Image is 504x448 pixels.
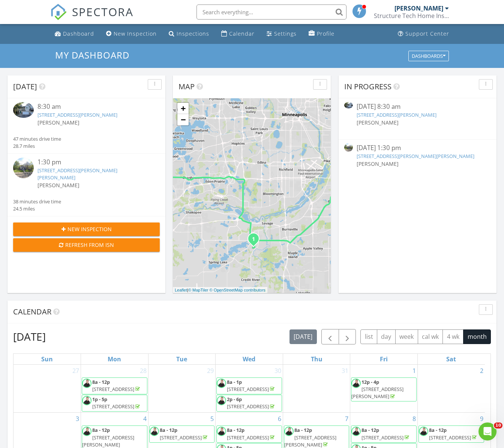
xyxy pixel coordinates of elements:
a: Friday [378,354,389,364]
span: [STREET_ADDRESS][PERSON_NAME] [284,434,336,448]
img: nick_pickert_cropped.jpg [351,379,361,388]
span: [PERSON_NAME] [37,182,79,189]
td: Go to July 27, 2025 [13,365,81,413]
a: 8a - 12p [STREET_ADDRESS] [160,427,209,440]
a: [DATE] 8:30 am [STREET_ADDRESS][PERSON_NAME] [PERSON_NAME] [344,102,491,135]
td: Go to July 30, 2025 [216,365,283,413]
span: 8a - 12p [361,427,379,433]
span: 8a - 12p [160,427,177,433]
input: Search everything... [196,5,346,20]
a: Go to August 1, 2025 [411,365,417,377]
a: Thursday [309,354,324,364]
button: cal wk [418,329,443,344]
button: Dashboards [408,51,449,61]
a: [STREET_ADDRESS][PERSON_NAME][PERSON_NAME] [37,167,117,181]
span: 8a - 12p [294,427,312,433]
span: [STREET_ADDRESS][PERSON_NAME] [351,386,403,400]
a: [DATE] 1:30 pm [STREET_ADDRESS][PERSON_NAME][PERSON_NAME] [PERSON_NAME] [344,143,491,176]
td: Go to August 2, 2025 [417,365,485,413]
img: nick_pickert_cropped.jpg [351,427,361,436]
span: Map [178,81,195,92]
h2: [DATE] [13,329,46,344]
span: 8a - 1p [227,379,242,385]
td: Go to July 31, 2025 [283,365,350,413]
span: [PERSON_NAME] [37,119,79,126]
a: Zoom in [177,103,189,114]
a: 8a - 12p [STREET_ADDRESS] [227,427,276,440]
div: Calendar [229,30,255,37]
img: nick_pickert_cropped.jpg [217,427,226,436]
img: streetview [13,158,34,178]
a: Go to August 3, 2025 [74,413,81,425]
a: Support Center [395,27,452,41]
a: Go to August 9, 2025 [478,413,485,425]
a: 8a - 12p [STREET_ADDRESS] [149,425,215,442]
span: 8a - 12p [92,379,110,385]
a: 12p - 4p [STREET_ADDRESS][PERSON_NAME] [351,379,403,400]
a: 8a - 12p [STREET_ADDRESS] [216,425,282,442]
button: month [463,329,491,344]
a: Wednesday [241,354,257,364]
div: [DATE] 1:30 pm [357,143,479,153]
a: 12p - 4p [STREET_ADDRESS][PERSON_NAME] [351,377,417,402]
a: New Inspection [103,27,160,41]
iframe: Intercom live chat [478,422,496,440]
a: Go to July 29, 2025 [205,365,215,377]
span: [STREET_ADDRESS] [227,403,269,410]
a: Saturday [445,354,457,364]
a: [STREET_ADDRESS][PERSON_NAME] [37,111,117,118]
button: [DATE] [289,329,317,344]
button: week [395,329,418,344]
a: SPECTORA [50,10,133,26]
div: Structure Tech Home Inspections [374,12,449,20]
a: 8a - 12p [STREET_ADDRESS] [82,377,147,394]
a: 2p - 6p [STREET_ADDRESS] [227,396,276,410]
a: [STREET_ADDRESS][PERSON_NAME] [357,111,436,118]
div: [PERSON_NAME] [394,5,443,12]
a: © OpenStreetMap contributors [210,288,265,292]
a: Go to August 6, 2025 [276,413,283,425]
div: Settings [274,30,297,37]
button: Refresh from ISN [13,238,160,252]
img: The Best Home Inspection Software - Spectora [50,4,67,20]
div: Dashboard [63,30,94,37]
img: streetview [344,143,353,152]
img: nick_pickert_cropped.jpg [82,427,91,436]
button: New Inspection [13,222,160,236]
a: 8a - 12p [STREET_ADDRESS] [418,425,484,442]
a: 8:30 am [STREET_ADDRESS][PERSON_NAME] [PERSON_NAME] 47 minutes drive time 28.7 miles [13,102,160,150]
span: [STREET_ADDRESS] [227,386,269,392]
a: Calendar [218,27,258,41]
a: Go to July 27, 2025 [71,365,81,377]
span: [STREET_ADDRESS] [361,434,403,441]
div: Inspections [177,30,209,37]
span: 8a - 12p [227,427,244,433]
a: [STREET_ADDRESS][PERSON_NAME][PERSON_NAME] [357,153,474,159]
span: [STREET_ADDRESS] [227,434,269,441]
a: Go to August 4, 2025 [142,413,148,425]
div: Dashboards [412,53,445,59]
span: [PERSON_NAME] [357,160,399,167]
span: New Inspection [67,225,112,233]
td: Go to July 28, 2025 [81,365,148,413]
div: New Inspection [114,30,157,37]
div: Profile [317,30,334,37]
a: 8a - 12p [STREET_ADDRESS] [429,427,478,440]
img: nick_pickert_cropped.jpg [217,379,226,388]
img: nick_pickert_cropped.jpg [419,427,428,436]
span: 8a - 12p [92,427,110,433]
a: Leaflet [175,288,187,292]
div: | [173,287,267,293]
a: Go to August 5, 2025 [209,413,215,425]
img: nick_pickert_cropped.jpg [217,396,226,405]
span: 2p - 6p [227,396,242,403]
div: [DATE] 8:30 am [357,102,479,111]
div: 28.7 miles [13,143,61,150]
button: Next month [339,329,356,344]
a: Tuesday [175,354,189,364]
td: Go to July 29, 2025 [148,365,216,413]
a: Go to August 7, 2025 [343,413,350,425]
a: 8a - 1p [STREET_ADDRESS] [216,377,282,394]
span: SPECTORA [72,4,133,20]
span: My Dashboard [55,49,129,61]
